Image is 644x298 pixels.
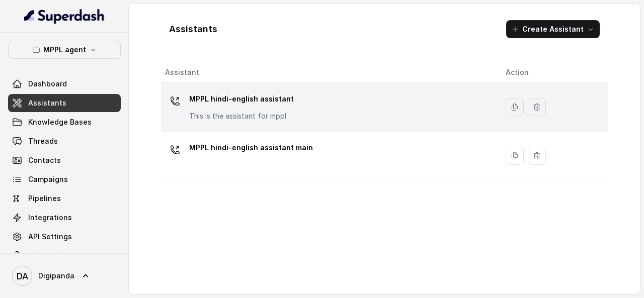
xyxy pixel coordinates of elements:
span: Threads [28,136,58,146]
a: Campaigns [8,170,121,188]
a: Assistants [8,94,121,112]
span: Dashboard [28,79,67,89]
span: Voices Library [28,251,78,261]
span: Pipelines [28,193,61,204]
span: API Settings [28,232,72,242]
a: Threads [8,132,121,150]
a: Dashboard [8,75,121,93]
span: Assistants [28,98,66,108]
p: MPPL agent [43,44,86,56]
span: Campaigns [28,174,68,184]
a: Integrations [8,209,121,227]
a: Contacts [8,151,121,169]
a: Pipelines [8,189,121,208]
a: Digipanda [8,262,121,290]
h1: Assistants [169,21,217,37]
button: MPPL agent [8,41,121,59]
th: Assistant [161,62,498,83]
a: API Settings [8,228,121,246]
span: Knowledge Bases [28,117,92,127]
span: Integrations [28,213,72,223]
span: Digipanda [38,271,74,281]
a: Knowledge Bases [8,113,121,131]
a: Voices Library [8,247,121,265]
img: light.svg [24,8,105,24]
text: DA [17,271,28,281]
p: MPPL hindi-english assistant [189,91,294,107]
th: Action [498,62,608,83]
span: Contacts [28,155,61,165]
button: Create Assistant [506,20,600,38]
p: This is the assistant for mppl [189,111,294,121]
p: MPPL hindi-english assistant main [189,140,313,156]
